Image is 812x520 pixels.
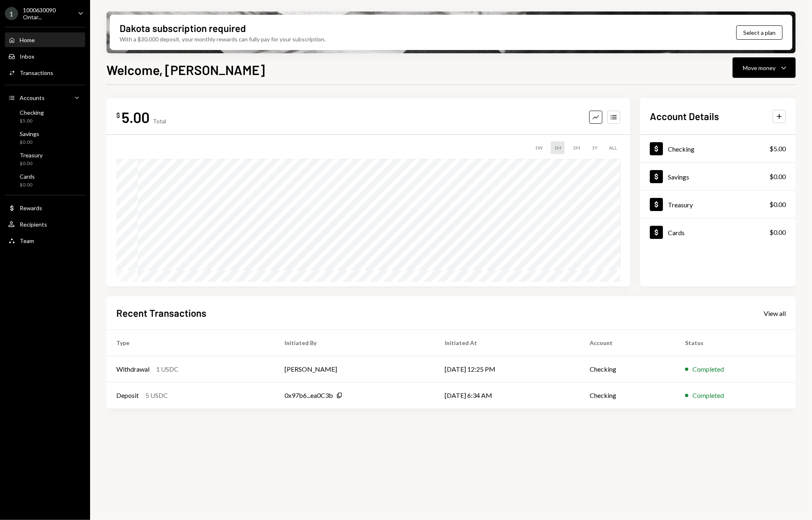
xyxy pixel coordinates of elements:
div: Completed [692,391,724,400]
a: Savings$0.00 [640,163,796,190]
td: Checking [580,382,675,409]
div: Rewards [20,204,42,211]
div: Cards [668,229,685,236]
a: Cards$0.00 [640,218,796,246]
div: Recipients [20,221,47,228]
div: Accounts [20,94,45,101]
div: 3M [570,141,584,154]
a: Treasury$0.00 [5,149,85,169]
th: Account [580,330,675,356]
div: 1 [5,7,18,20]
td: Checking [580,356,675,382]
div: Dakota subscription required [120,21,246,35]
a: Home [5,32,85,47]
a: Transactions [5,65,85,80]
th: Initiated At [435,330,580,356]
a: Inbox [5,49,85,64]
a: Cards$0.00 [5,170,85,190]
div: $0.00 [769,172,786,182]
div: Cards [20,173,35,180]
div: $5.00 [769,144,786,154]
th: Type [106,330,275,356]
h2: Account Details [650,109,719,123]
div: 0x97b6...ea0C3b [285,391,333,400]
h1: Welcome, [PERSON_NAME] [106,61,265,78]
a: View all [764,309,786,318]
div: Transactions [20,69,53,76]
div: 1W [532,141,546,154]
a: Checking$5.00 [5,107,85,126]
div: 1Y [588,141,601,154]
div: $0.00 [20,160,43,167]
div: Home [20,36,35,43]
div: 5.00 [122,108,149,126]
div: 1 USDC [156,364,179,374]
th: Initiated By [275,330,435,356]
div: With a $30,000 deposit, your monthly rewards can fully pay for your subscription. [120,35,326,43]
a: Rewards [5,200,85,215]
div: 1000630090 Ontar... [23,7,71,20]
a: Recipients [5,217,85,232]
div: ALL [606,141,620,154]
div: Inbox [20,53,34,60]
a: Treasury$0.00 [640,191,796,218]
div: Total [153,118,166,125]
td: [DATE] 12:25 PM [435,356,580,382]
td: [DATE] 6:34 AM [435,382,580,409]
div: $0.00 [769,200,786,209]
div: $0.00 [20,139,39,146]
a: Savings$0.00 [5,128,85,148]
div: Savings [20,130,39,137]
div: $0.00 [769,227,786,237]
div: Team [20,237,34,244]
div: Treasury [20,152,43,159]
div: Checking [20,109,44,116]
a: Team [5,233,85,248]
div: Completed [692,364,724,374]
button: Select a plan [736,25,783,40]
div: Checking [668,145,694,153]
div: Deposit [116,391,139,400]
div: Withdrawal [116,364,149,374]
th: Status [675,330,796,356]
div: View all [764,309,786,318]
a: Accounts [5,90,85,105]
div: Move money [743,64,776,72]
div: 5 USDC [145,391,168,400]
button: Move money [733,57,796,78]
h2: Recent Transactions [116,306,206,320]
div: $0.00 [20,182,35,188]
div: 1M [551,141,565,154]
td: [PERSON_NAME] [275,356,435,382]
a: Checking$5.00 [640,135,796,162]
div: Savings [668,173,689,181]
div: $ [116,111,120,119]
div: $5.00 [20,118,44,125]
div: Treasury [668,201,693,209]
